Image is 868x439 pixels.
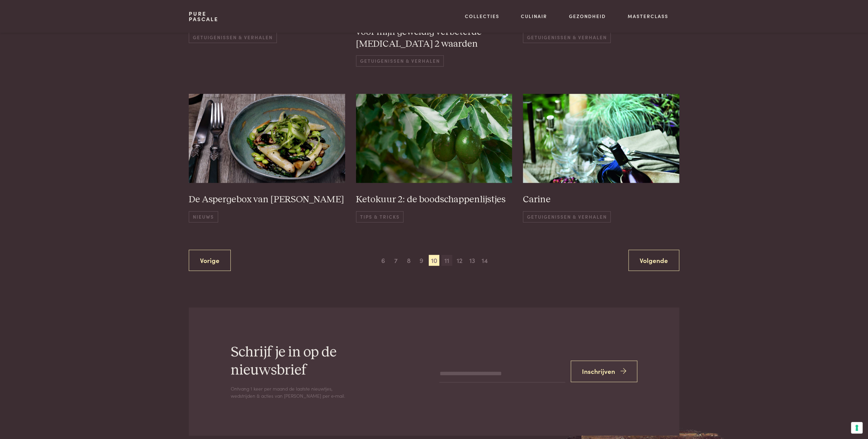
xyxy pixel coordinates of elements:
a: Masterclass [628,13,668,20]
h3: Carine [523,194,679,206]
p: Ontvang 1 keer per maand de laatste nieuwtjes, wedstrijden & acties van [PERSON_NAME] per e‑mail. [231,385,347,399]
span: 10 [429,255,440,266]
a: PurePascale [189,11,218,22]
h2: Schrijf je in op de nieuwsbrief [231,343,387,380]
span: 13 [467,255,478,266]
span: 12 [454,255,465,266]
a: Culinair [521,13,547,20]
a: header_aspergebox.jpg De Aspergebox van [PERSON_NAME] Nieuws [189,94,345,222]
img: avocado_header.jpg [356,94,512,183]
img: _DSC4315 [523,94,679,183]
span: 11 [441,255,452,266]
button: Inschrijven [571,361,638,382]
span: 8 [403,255,414,266]
a: Gezondheid [569,13,606,20]
a: Volgende [628,250,679,271]
a: Collecties [465,13,499,20]
a: Vorige [189,250,231,271]
span: 9 [416,255,427,266]
h3: Ketokuur 2: de boodschappenlijstjes [356,194,512,206]
span: Getuigenissen & Verhalen [523,32,611,43]
button: Uw voorkeuren voor toestemming voor trackingtechnologieën [851,422,863,434]
span: Getuigenissen & Verhalen [523,211,611,222]
span: Getuigenissen & Verhalen [356,55,444,67]
span: Tips & Tricks [356,211,403,222]
span: Nieuws [189,211,218,222]
img: header_aspergebox.jpg [189,94,345,183]
span: 7 [390,255,401,266]
span: Getuigenissen & Verhalen [189,32,276,43]
a: _DSC4315 Carine Getuigenissen & Verhalen [523,94,679,222]
h3: De Aspergebox van [PERSON_NAME] [189,194,345,206]
span: 6 [378,255,389,266]
span: 14 [479,255,490,266]
a: avocado_header.jpg Ketokuur 2: de boodschappenlijstjes Tips & Tricks [356,94,512,222]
